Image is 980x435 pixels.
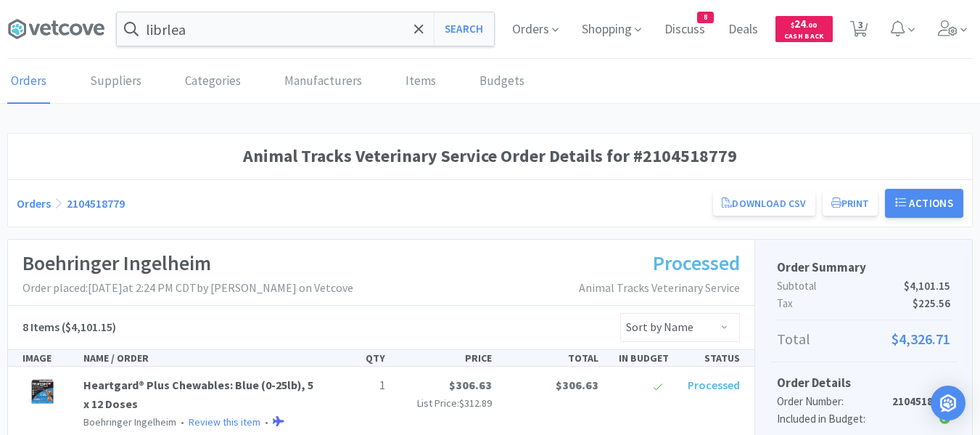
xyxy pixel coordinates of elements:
span: $ [791,20,794,30]
a: Budgets [476,60,528,104]
span: • [178,415,186,428]
p: Order placed: [DATE] at 2:24 PM CDT by [PERSON_NAME] on Vetcove [22,279,353,298]
button: Search [434,12,494,46]
p: Tax [777,295,950,312]
a: Discuss8 [659,23,711,36]
span: Boehringer Ingelheim [83,415,176,428]
a: Orders [7,60,50,104]
a: $24.00Cash Back [775,9,833,49]
span: 8 Items [22,320,59,334]
div: Order Number: [777,393,892,410]
p: List Price: [397,395,492,411]
a: Categories [181,60,244,104]
span: Cash Back [784,33,824,42]
a: 3 [844,25,874,38]
button: Print [823,191,878,216]
span: Processed [653,250,740,276]
a: Download CSV [713,191,815,216]
p: 1 [326,376,386,395]
span: . 00 [806,20,817,30]
img: 860b74572136493bb96447e7b2c16e6f_487056.png [22,376,62,408]
input: Search by item, sku, manufacturer, ingredient, size... [117,12,494,46]
strong: 2104518779 [892,394,950,408]
span: $4,326.71 [892,328,950,351]
p: Subtotal [777,277,950,295]
h5: Order Summary [777,258,950,277]
span: $306.63 [556,378,598,392]
div: TOTAL [498,350,604,366]
span: Processed [688,378,740,392]
div: QTY [321,350,392,366]
p: Animal Tracks Veterinary Service [579,279,740,298]
div: IMAGE [17,350,78,366]
h1: Boehringer Ingelheim [22,247,353,280]
div: Open Intercom Messenger [931,386,965,420]
div: PRICE [391,350,498,366]
div: STATUS [675,350,746,366]
div: Included in Budget: [777,410,892,428]
h5: ($4,101.15) [22,318,116,337]
a: Manufacturers [281,60,366,104]
span: $306.63 [449,378,492,392]
h5: Order Details [777,373,950,393]
a: Heartgard® Plus Chewables: Blue (0-25lb), 5 x 12 Doses [83,378,313,411]
p: Total [777,328,950,351]
div: NAME / ORDER [78,350,321,366]
span: 24 [791,17,817,31]
span: • [263,415,271,428]
a: Review this item [189,415,260,428]
span: $4,101.15 [904,277,950,295]
h1: Animal Tracks Veterinary Service Order Details for #2104518779 [17,142,963,170]
a: Orders [17,196,51,211]
div: IN BUDGET [604,350,675,366]
span: $312.89 [459,397,492,410]
span: 8 [698,12,713,23]
span: $225.56 [913,295,950,312]
a: Deals [722,23,764,36]
a: Suppliers [86,60,145,104]
a: Items [402,60,440,104]
a: 2104518779 [67,196,125,211]
button: Actions [885,189,963,218]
